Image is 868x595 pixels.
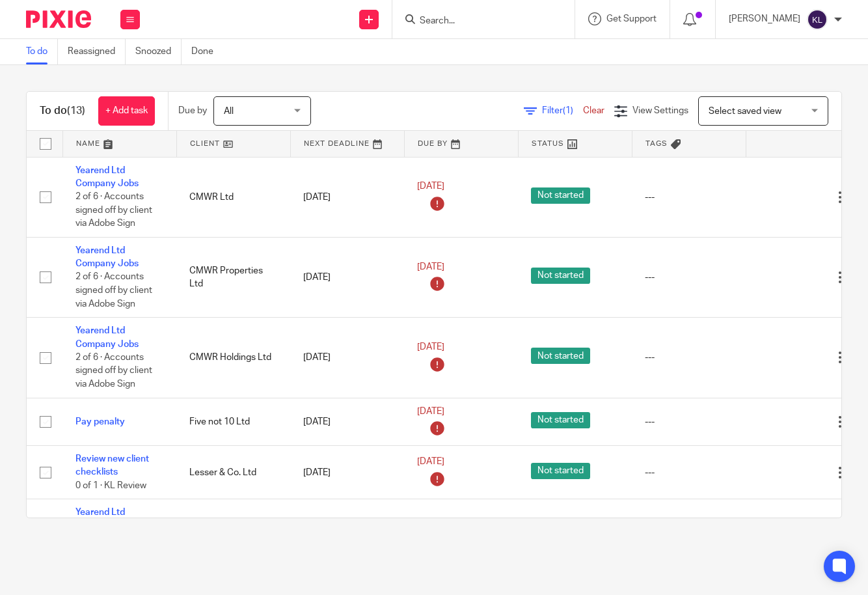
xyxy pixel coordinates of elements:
span: Not started [531,187,590,204]
a: Pay penalty [75,417,125,426]
a: + Add task [98,96,155,126]
td: [DATE] [290,157,404,237]
td: Lesser & Co. Ltd [176,446,290,499]
span: [DATE] [417,182,444,191]
td: CMWR Ltd [176,157,290,237]
div: --- [645,415,733,428]
span: 2 of 6 · Accounts signed off by client via Adobe Sign [75,273,152,309]
span: Not started [531,268,590,284]
td: [DATE] [290,446,404,499]
span: 2 of 6 · Accounts signed off by client via Adobe Sign [75,353,152,389]
span: [DATE] [417,407,444,416]
h1: To do [40,104,85,118]
span: (1) [563,106,573,115]
td: [DATE] [290,318,404,398]
span: Filter [542,106,583,115]
a: Yearend Ltd Company Jobs [75,246,139,268]
span: View Settings [632,106,688,115]
td: Five not 10 Ltd [176,398,290,446]
span: Tags [645,140,668,147]
a: To do [26,39,58,64]
img: Pixie [26,10,91,28]
td: [DATE] [290,398,404,446]
span: 0 of 1 · KL Review [75,481,146,490]
span: [DATE] [417,342,444,352]
td: Delon Building Services Ltd [176,499,290,579]
img: svg%3E [807,9,828,30]
a: Clear [583,106,604,115]
input: Search [418,16,536,27]
a: Yearend Ltd Company Jobs [75,326,139,348]
td: [DATE] [290,237,404,317]
a: Yearend Ltd Company Jobs [75,166,139,188]
span: Not started [531,412,590,428]
td: CMWR Properties Ltd [176,237,290,317]
span: Get Support [606,14,657,23]
span: Not started [531,348,590,364]
a: Review new client checklists [75,454,149,477]
a: Snoozed [135,39,182,64]
a: Yearend Ltd Company Jobs [75,508,139,530]
a: Done [191,39,223,64]
a: Reassigned [68,39,126,64]
span: All [224,107,234,116]
div: --- [645,466,733,479]
p: Due by [178,104,207,117]
span: [DATE] [417,262,444,271]
span: 2 of 6 · Accounts signed off by client via Adobe Sign [75,192,152,228]
div: --- [645,271,733,284]
span: Not started [531,463,590,479]
p: [PERSON_NAME] [729,12,800,25]
span: (13) [67,105,85,116]
td: [DATE] [290,499,404,579]
span: Select saved view [709,107,781,116]
td: CMWR Holdings Ltd [176,318,290,398]
div: --- [645,191,733,204]
div: --- [645,351,733,364]
span: [DATE] [417,458,444,467]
